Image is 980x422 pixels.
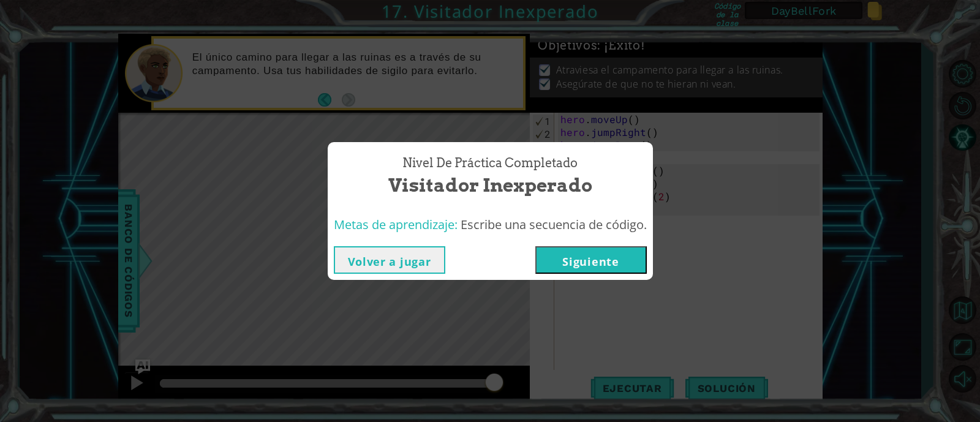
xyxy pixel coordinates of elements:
[388,172,592,198] span: Visitador Inexperado
[402,154,578,172] span: Nivel de práctica Completado
[334,216,458,233] span: Metas de aprendizaje:
[334,246,445,274] button: Volver a jugar
[535,246,647,274] button: Siguiente
[461,216,647,233] span: Escribe una secuencia de código.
